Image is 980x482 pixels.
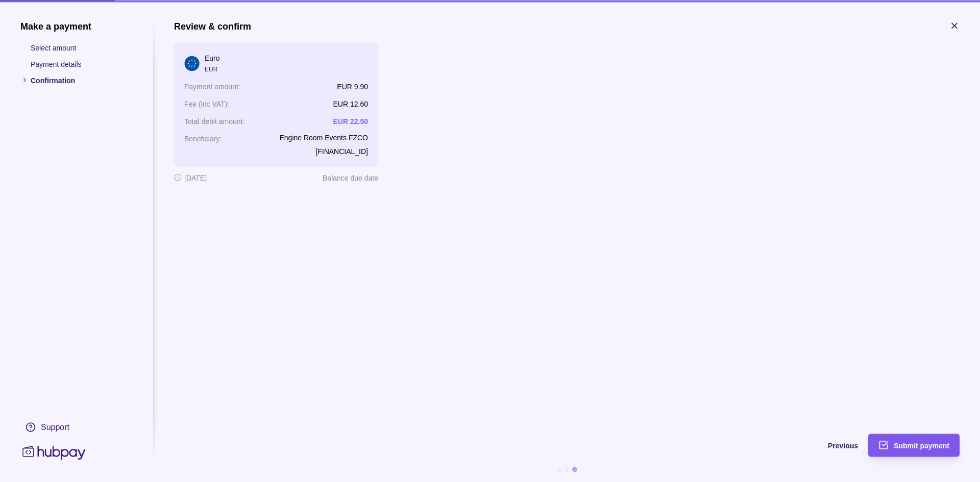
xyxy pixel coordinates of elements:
p: EUR [205,63,220,74]
h1: Review & confirm [174,20,251,32]
a: Support [20,416,133,438]
h1: Make a payment [20,20,133,32]
p: EUR 22.50 [333,117,368,125]
p: Euro [205,52,220,63]
p: Payment details [31,58,133,69]
img: eu [184,56,200,71]
p: [FINANCIAL_ID] [279,145,368,157]
p: [DATE] [184,172,207,183]
p: Engine Room Events FZCO [279,132,368,143]
p: Select amount [31,42,133,53]
p: EUR 12.60 [333,99,368,108]
p: Payment amount : [184,82,240,90]
span: Previous [828,442,858,450]
p: Balance due date [323,172,378,183]
div: Support [41,421,69,433]
p: Confirmation [31,74,133,86]
p: EUR 9.90 [337,82,368,90]
button: Previous [174,434,858,456]
p: Fee (inc VAT) : [184,99,229,108]
span: Submit payment [894,442,949,450]
button: Submit payment [868,434,960,456]
p: Total debit amount : [184,117,244,125]
p: Beneficiary : [184,134,222,142]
